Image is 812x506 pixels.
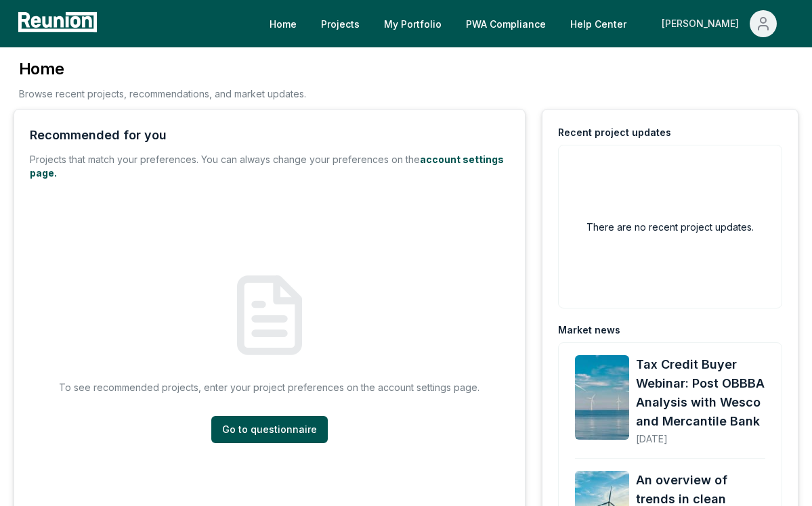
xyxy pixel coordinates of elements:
[636,355,765,431] a: Tax Credit Buyer Webinar: Post OBBBA Analysis with Wesco and Mercantile Bank
[259,10,798,37] nav: Main
[30,154,420,165] span: Projects that match your preferences. You can always change your preferences on the
[455,10,557,37] a: PWA Compliance
[586,220,754,234] h2: There are no recent project updates.
[310,10,370,37] a: Projects
[662,10,744,37] div: [PERSON_NAME]
[558,323,620,337] div: Market news
[636,422,765,446] div: [DATE]
[575,355,629,446] a: Tax Credit Buyer Webinar: Post OBBBA Analysis with Wesco and Mercantile Bank
[558,126,671,139] div: Recent project updates
[59,380,479,394] p: To see recommended projects, enter your project preferences on the account settings page.
[19,87,306,101] p: Browse recent projects, recommendations, and market updates.
[211,416,328,443] a: Go to questionnaire
[559,10,637,37] a: Help Center
[651,10,788,37] button: [PERSON_NAME]
[575,355,629,440] img: Tax Credit Buyer Webinar: Post OBBBA Analysis with Wesco and Mercantile Bank
[30,126,167,145] div: Recommended for you
[19,58,306,80] h3: Home
[373,10,452,37] a: My Portfolio
[259,10,307,37] a: Home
